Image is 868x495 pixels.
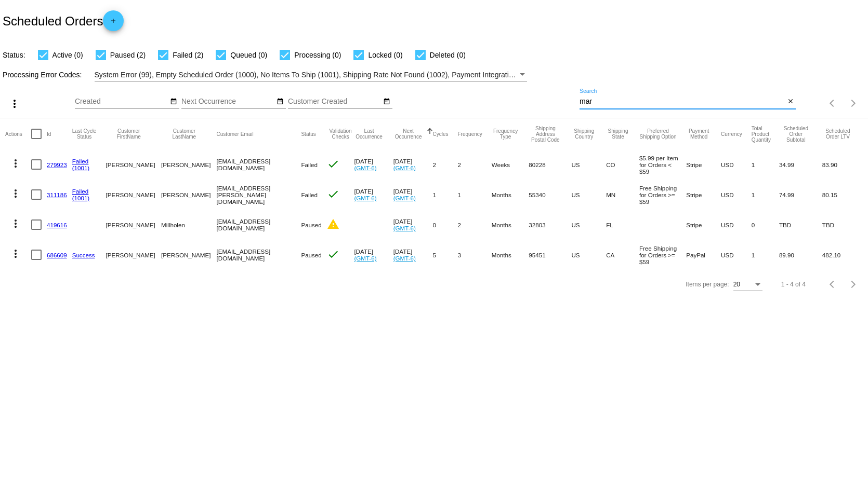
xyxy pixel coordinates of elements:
button: Change sorting for ShippingPostcode [529,126,562,143]
mat-cell: [DATE] [393,180,433,210]
span: Active (0) [52,49,83,61]
mat-cell: CO [606,149,639,180]
input: Next Occurrence [181,98,275,106]
button: Change sorting for LifetimeValue [822,128,853,140]
mat-cell: [PERSON_NAME] [106,180,161,210]
mat-icon: date_range [383,98,390,106]
mat-cell: [DATE] [393,210,433,240]
mat-cell: [EMAIL_ADDRESS][DOMAIN_NAME] [217,210,301,240]
mat-icon: warning [327,218,339,230]
mat-cell: [PERSON_NAME] [161,240,216,270]
mat-icon: more_vert [9,157,22,170]
mat-cell: CA [606,240,639,270]
button: Change sorting for Status [301,131,315,137]
mat-cell: 0 [752,210,779,240]
span: Paused [301,222,321,228]
mat-cell: 2 [458,210,492,240]
mat-cell: Stripe [686,180,721,210]
mat-cell: Free Shipping for Orders >= $59 [639,240,686,270]
button: Change sorting for CustomerLastName [161,128,207,140]
mat-icon: close [787,98,794,106]
mat-header-cell: Validation Checks [327,118,354,149]
span: Failed [301,191,318,198]
mat-cell: US [571,180,606,210]
mat-cell: Weeks [492,149,529,180]
button: Change sorting for FrequencyType [492,128,520,140]
mat-icon: add [107,17,120,30]
mat-cell: FL [606,210,639,240]
mat-icon: more_vert [9,187,22,200]
button: Change sorting for Frequency [458,131,482,137]
a: Success [72,252,95,258]
a: (GMT-6) [393,255,416,262]
mat-icon: date_range [277,98,284,106]
mat-cell: Stripe [686,149,721,180]
mat-icon: more_vert [9,217,22,230]
mat-cell: 2 [433,149,458,180]
span: Paused (2) [110,49,146,61]
mat-cell: USD [721,180,752,210]
a: (GMT-6) [354,255,376,262]
mat-cell: 34.99 [779,149,822,180]
a: Failed [72,158,89,164]
mat-cell: Months [492,210,529,240]
mat-cell: USD [721,210,752,240]
mat-cell: 74.99 [779,180,822,210]
button: Change sorting for PreferredShippingOption [639,128,677,140]
div: 1 - 4 of 4 [781,281,806,288]
button: Change sorting for CurrencyIso [721,131,742,137]
mat-cell: 5 [433,240,458,270]
mat-header-cell: Total Product Quantity [752,118,779,149]
mat-cell: 80228 [529,149,571,180]
span: Deleted (0) [430,49,466,61]
input: Created [75,98,168,106]
mat-cell: 95451 [529,240,571,270]
mat-cell: [PERSON_NAME] [106,149,161,180]
a: (GMT-6) [354,164,376,171]
mat-cell: [DATE] [354,149,393,180]
mat-cell: [DATE] [393,149,433,180]
a: 279923 [47,161,67,168]
mat-cell: [PERSON_NAME] [161,149,216,180]
mat-cell: 55340 [529,180,571,210]
mat-cell: 80.15 [822,180,863,210]
mat-cell: Millholen [161,210,216,240]
mat-cell: 1 [458,180,492,210]
mat-cell: [EMAIL_ADDRESS][DOMAIN_NAME] [217,240,301,270]
span: Failed [301,161,318,168]
mat-cell: [EMAIL_ADDRESS][DOMAIN_NAME] [217,149,301,180]
mat-cell: MN [606,180,639,210]
mat-cell: Months [492,180,529,210]
button: Change sorting for CustomerFirstName [106,128,152,140]
button: Change sorting for NextOccurrenceUtc [393,128,424,140]
mat-cell: PayPal [686,240,721,270]
mat-cell: Stripe [686,210,721,240]
a: Failed [72,188,89,195]
mat-cell: US [571,210,606,240]
mat-cell: 32803 [529,210,571,240]
span: Queued (0) [230,49,267,61]
button: Previous page [822,274,843,295]
mat-cell: 482.10 [822,240,863,270]
mat-cell: 1 [752,180,779,210]
button: Next page [843,274,864,295]
mat-select: Filter by Processing Error Codes [95,68,528,81]
mat-cell: TBD [779,210,822,240]
mat-icon: more_vert [8,98,21,110]
input: Search [580,98,785,106]
span: Locked (0) [368,49,402,61]
mat-header-cell: Actions [5,118,31,149]
h2: Scheduled Orders [3,10,124,31]
a: (1001) [72,195,90,201]
a: (GMT-6) [393,164,416,171]
span: 20 [733,281,740,288]
mat-cell: 1 [752,240,779,270]
mat-cell: USD [721,240,752,270]
mat-icon: more_vert [9,247,22,260]
a: (GMT-6) [354,195,376,201]
mat-cell: [DATE] [393,240,433,270]
mat-cell: [DATE] [354,240,393,270]
mat-cell: $5.99 per Item for Orders < $59 [639,149,686,180]
mat-cell: [PERSON_NAME] [161,180,216,210]
button: Next page [843,93,864,114]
